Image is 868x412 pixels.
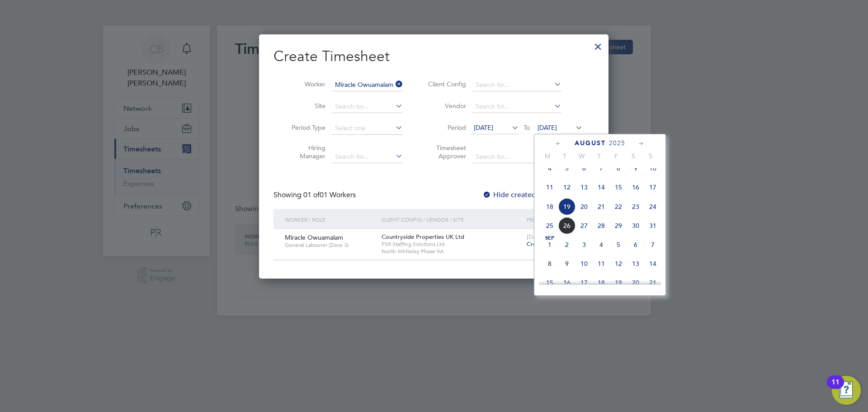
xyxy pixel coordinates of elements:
span: 5 [610,236,627,253]
span: 17 [644,179,661,196]
div: Showing [274,190,358,200]
span: 25 [541,217,558,234]
span: 20 [627,274,644,291]
span: 6 [627,236,644,253]
span: 2 [558,236,576,253]
span: 10 [644,160,661,177]
input: Search for... [472,151,561,163]
div: Client Config / Vendor / Site [379,209,524,230]
span: 3 [576,236,593,253]
span: S [642,152,659,160]
span: 15 [610,179,627,196]
span: 21 [644,274,661,291]
span: M [539,152,556,160]
span: 10 [576,255,593,272]
span: 24 [644,198,661,215]
span: 14 [644,255,661,272]
span: 5 [558,160,576,177]
label: Hiring Manager [285,144,325,160]
span: 12 [558,179,576,196]
span: 13 [576,179,593,196]
span: 9 [558,255,576,272]
span: PSR Staffing Solutions Ltd [382,241,522,248]
label: Period Type [285,123,325,132]
span: Countryside Properties UK Ltd [382,233,464,241]
span: 11 [593,255,610,272]
label: Period [425,123,466,132]
span: 8 [610,160,627,177]
span: 12 [610,255,627,272]
h2: Create Timesheet [274,47,594,66]
span: 18 [541,198,558,215]
span: 7 [644,236,661,253]
div: Worker / Role [283,209,379,230]
input: Search for... [332,100,403,113]
span: 19 [558,198,576,215]
span: [DATE] [474,123,493,132]
span: 4 [593,236,610,253]
span: 26 [558,217,576,234]
input: Search for... [332,151,403,163]
span: 20 [576,198,593,215]
input: Search for... [332,79,403,91]
span: 16 [627,179,644,196]
span: T [590,152,608,160]
span: 7 [593,160,610,177]
span: General Labourer (Zone 3) [285,242,375,249]
label: Hide created timesheets [482,190,574,199]
input: Search for... [472,79,561,91]
span: 4 [541,160,558,177]
span: 9 [627,160,644,177]
span: North Whiteley Phase 9A [382,248,522,255]
span: 19 [610,274,627,291]
span: Create timesheet [527,240,573,248]
label: Client Config [425,80,466,88]
span: 13 [627,255,644,272]
span: 01 of [303,190,320,199]
span: 17 [576,274,593,291]
label: Site [285,102,325,110]
span: 23 [627,198,644,215]
span: 29 [610,217,627,234]
input: Select one [332,122,403,135]
input: Search for... [472,100,561,113]
span: August [575,139,606,147]
span: 1 [541,236,558,253]
span: 21 [593,198,610,215]
div: 11 [831,382,840,394]
span: To [521,122,533,133]
span: F [608,152,625,160]
span: 11 [541,179,558,196]
label: Vendor [425,102,466,110]
span: 6 [576,160,593,177]
span: W [573,152,590,160]
span: 14 [593,179,610,196]
span: 18 [593,274,610,291]
span: [DATE] - [DATE] [527,233,568,241]
span: 30 [627,217,644,234]
span: S [625,152,642,160]
span: 16 [558,274,576,291]
label: Worker [285,80,325,88]
span: Miracle Owuamalam [285,233,343,242]
div: Period [524,209,585,230]
button: Open Resource Center, 11 new notifications [832,376,861,405]
span: Sep [541,236,558,241]
span: [DATE] [538,123,557,132]
span: 01 Workers [303,190,356,199]
span: 22 [610,198,627,215]
span: 15 [541,274,558,291]
label: Timesheet Approver [425,144,466,160]
span: 2025 [609,139,625,147]
span: 8 [541,255,558,272]
span: 31 [644,217,661,234]
span: 27 [576,217,593,234]
span: 28 [593,217,610,234]
span: T [556,152,573,160]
